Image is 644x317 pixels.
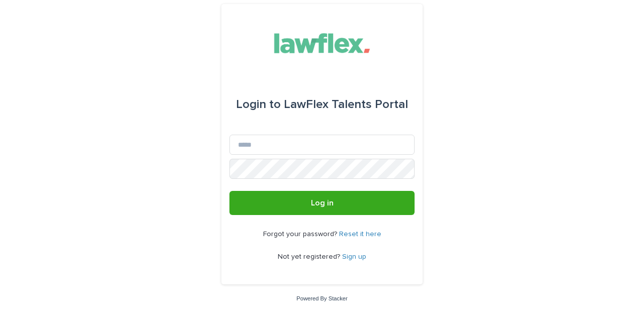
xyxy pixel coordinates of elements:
span: Login to [236,98,281,111]
span: Not yet registered? [278,253,342,260]
a: Sign up [342,253,366,260]
div: LawFlex Talents Portal [236,90,408,119]
span: Log in [311,199,334,207]
a: Powered By Stacker [296,295,347,301]
button: Log in [229,191,415,215]
a: Reset it here [339,231,381,238]
span: Forgot your password? [263,231,339,238]
img: Gnvw4qrBSHOAfo8VMhG6 [266,28,379,58]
